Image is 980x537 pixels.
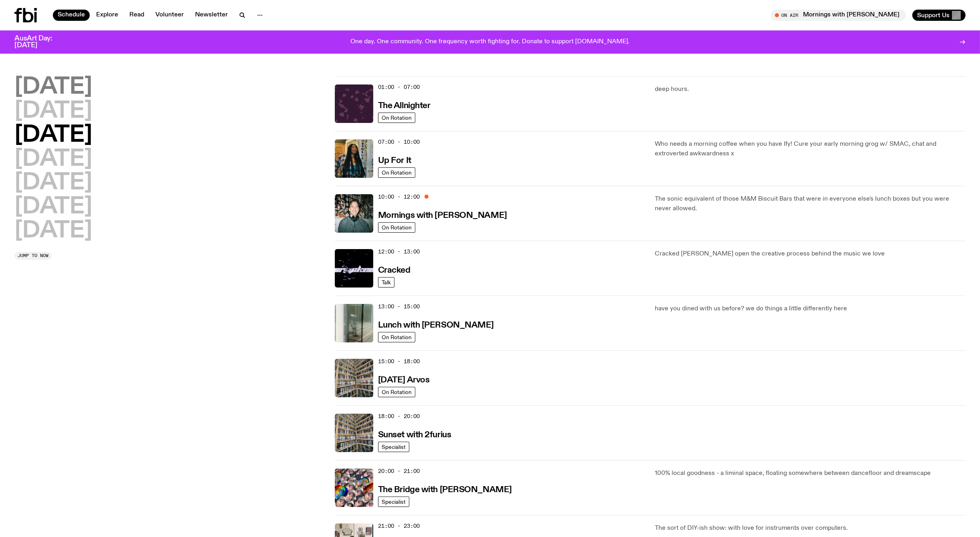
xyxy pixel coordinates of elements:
button: [DATE] [14,172,92,194]
a: Lunch with [PERSON_NAME] [378,320,494,330]
button: [DATE] [14,196,92,218]
a: Mornings with [PERSON_NAME] [378,210,507,220]
span: 10:00 - 12:00 [378,193,420,201]
a: On Rotation [378,167,415,178]
span: Talk [382,279,391,285]
a: Specialist [378,442,409,452]
a: On Rotation [378,222,415,233]
button: On AirMornings with [PERSON_NAME] [771,10,906,21]
button: Jump to now [14,252,52,260]
a: Explore [91,10,123,21]
a: Up For It [378,155,411,165]
a: Sunset with 2furius [378,429,451,439]
img: Logo for Podcast Cracked. Black background, with white writing, with glass smashing graphics [335,249,373,288]
span: On Rotation [382,334,412,340]
h3: The Allnighter [378,102,431,110]
a: Newsletter [190,10,233,21]
h3: Mornings with [PERSON_NAME] [378,211,507,220]
p: deep hours. [655,84,966,94]
a: On Rotation [378,113,415,123]
a: Specialist [378,497,409,507]
span: 12:00 - 13:00 [378,248,420,255]
a: Schedule [53,10,90,21]
img: Radio presenter Ben Hansen sits in front of a wall of photos and an fbi radio sign. Film photo. B... [335,194,373,233]
span: Support Us [917,12,950,19]
span: 20:00 - 21:00 [378,467,420,475]
a: Talk [378,277,394,288]
button: [DATE] [14,76,92,99]
p: have you dined with us before? we do things a little differently here [655,304,966,314]
button: [DATE] [14,148,92,171]
h3: [DATE] Arvos [378,376,430,384]
span: 13:00 - 15:00 [378,303,420,310]
span: 18:00 - 20:00 [378,412,420,420]
button: [DATE] [14,124,92,147]
button: [DATE] [14,100,92,123]
img: A corner shot of the fbi music library [335,414,373,452]
a: On Rotation [378,332,415,342]
span: On Rotation [382,224,412,230]
img: A corner shot of the fbi music library [335,359,373,397]
a: On Rotation [378,387,415,397]
h3: AusArt Day: [DATE] [14,35,66,49]
button: [DATE] [14,220,92,242]
span: 15:00 - 18:00 [378,358,420,365]
p: One day. One community. One frequency worth fighting for. Donate to support [DOMAIN_NAME]. [350,38,630,46]
p: Who needs a morning coffee when you have Ify! Cure your early morning grog w/ SMAC, chat and extr... [655,139,966,159]
a: The Bridge with [PERSON_NAME] [378,484,512,494]
span: On Rotation [382,169,412,175]
p: The sonic equivalent of those M&M Biscuit Bars that were in everyone else's lunch boxes but you w... [655,194,966,213]
span: 07:00 - 10:00 [378,138,420,146]
span: On Rotation [382,115,412,121]
p: The sort of DIY-ish show: with love for instruments over computers. [655,523,966,533]
a: Cracked [378,265,411,275]
span: Specialist [382,499,406,505]
h3: Lunch with [PERSON_NAME] [378,321,494,330]
h3: The Bridge with [PERSON_NAME] [378,486,512,494]
span: 01:00 - 07:00 [378,83,420,91]
span: Specialist [382,444,406,450]
span: 21:00 - 23:00 [378,522,420,530]
a: The Allnighter [378,100,431,110]
h3: Sunset with 2furius [378,431,451,439]
p: Cracked [PERSON_NAME] open the creative process behind the music we love [655,249,966,259]
a: Volunteer [151,10,189,21]
span: On Rotation [382,389,412,395]
a: Read [125,10,149,21]
span: Jump to now [18,253,48,258]
h3: Up For It [378,157,411,165]
img: Ify - a Brown Skin girl with black braided twists, looking up to the side with her tongue stickin... [335,139,373,178]
button: Support Us [912,10,966,21]
p: 100% local goodness - a liminal space, floating somewhere between dancefloor and dreamscape [655,469,966,478]
a: [DATE] Arvos [378,374,430,384]
h3: Cracked [378,266,411,275]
